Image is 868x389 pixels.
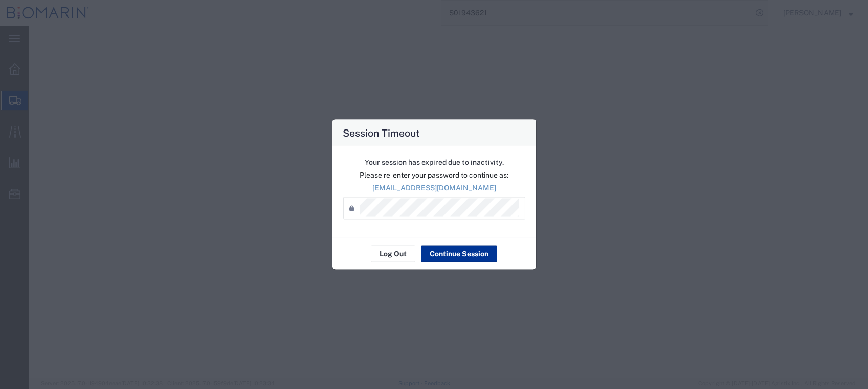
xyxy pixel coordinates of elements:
[343,183,525,193] p: [EMAIL_ADDRESS][DOMAIN_NAME]
[343,125,420,140] h4: Session Timeout
[343,170,525,181] p: Please re-enter your password to continue as:
[371,246,415,262] button: Log Out
[421,246,497,262] button: Continue Session
[343,157,525,168] p: Your session has expired due to inactivity.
